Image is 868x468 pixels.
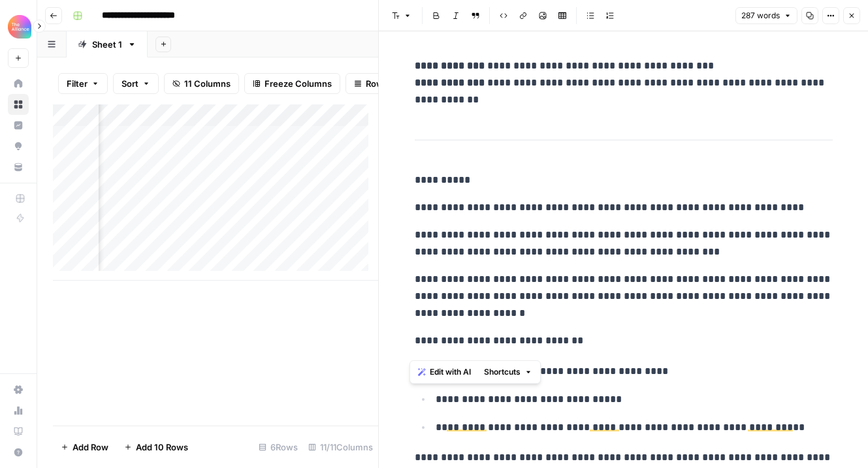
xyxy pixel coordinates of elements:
[113,73,159,94] button: Sort
[116,437,196,458] button: Add 10 Rows
[8,379,29,400] a: Settings
[53,437,116,458] button: Add Row
[164,73,239,94] button: 11 Columns
[8,115,29,136] a: Insights
[8,15,31,39] img: Alliance Logo
[484,366,521,378] span: Shortcuts
[253,437,303,458] div: 6 Rows
[741,10,780,22] span: 287 words
[303,437,378,458] div: 11/11 Columns
[413,364,476,381] button: Edit with AI
[67,77,88,90] span: Filter
[366,77,413,90] span: Row Height
[8,10,29,43] button: Workspace: Alliance
[58,73,108,94] button: Filter
[72,441,108,454] span: Add Row
[430,366,471,378] span: Edit with AI
[735,7,797,24] button: 287 words
[265,77,332,90] span: Freeze Columns
[8,136,29,157] a: Opportunities
[92,38,122,51] div: Sheet 1
[346,73,421,94] button: Row Height
[244,73,340,94] button: Freeze Columns
[121,77,138,90] span: Sort
[8,442,29,463] button: Help + Support
[8,157,29,178] a: Your Data
[8,400,29,421] a: Usage
[67,31,148,57] a: Sheet 1
[136,441,188,454] span: Add 10 Rows
[8,421,29,442] a: Learning Hub
[479,364,538,381] button: Shortcuts
[8,94,29,115] a: Browse
[184,77,231,90] span: 11 Columns
[8,73,29,94] a: Home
